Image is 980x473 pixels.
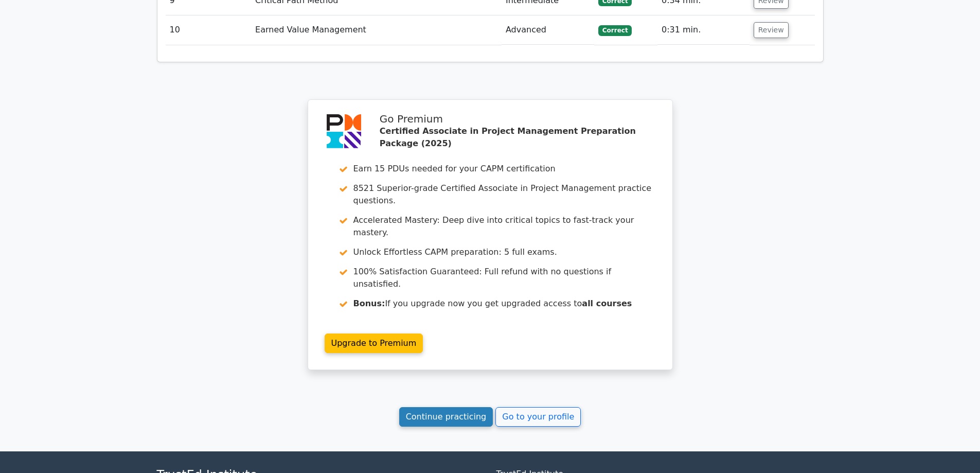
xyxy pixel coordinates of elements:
[495,407,581,427] a: Go to your profile
[657,15,750,45] td: 0:31 min.
[598,25,632,36] span: Correct
[399,407,493,427] a: Continue practicing
[251,15,502,45] td: Earned Value Management
[502,15,594,45] td: Advanced
[754,22,789,38] button: Review
[325,334,423,353] a: Upgrade to Premium
[166,15,252,45] td: 10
